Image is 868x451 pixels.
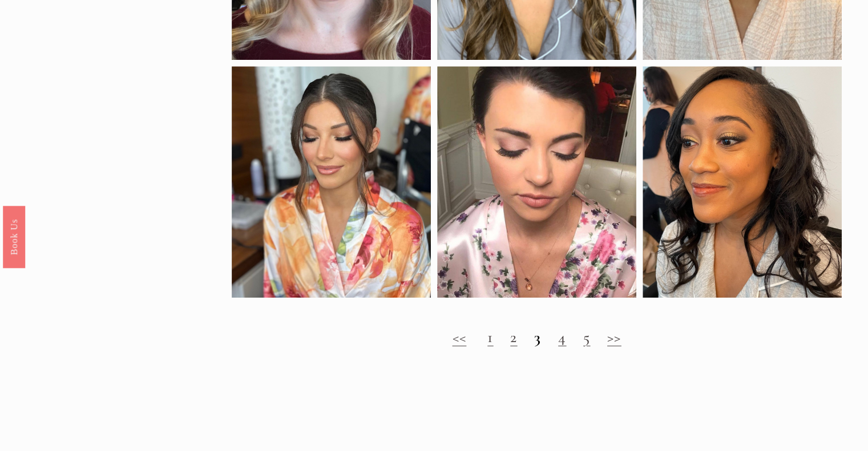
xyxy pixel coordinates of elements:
a: 4 [558,327,566,347]
a: Book Us [3,205,25,267]
a: 5 [583,327,590,347]
strong: 3 [534,327,541,347]
a: >> [607,327,621,347]
a: << [452,327,466,347]
a: 2 [510,327,517,347]
a: 1 [487,327,493,347]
